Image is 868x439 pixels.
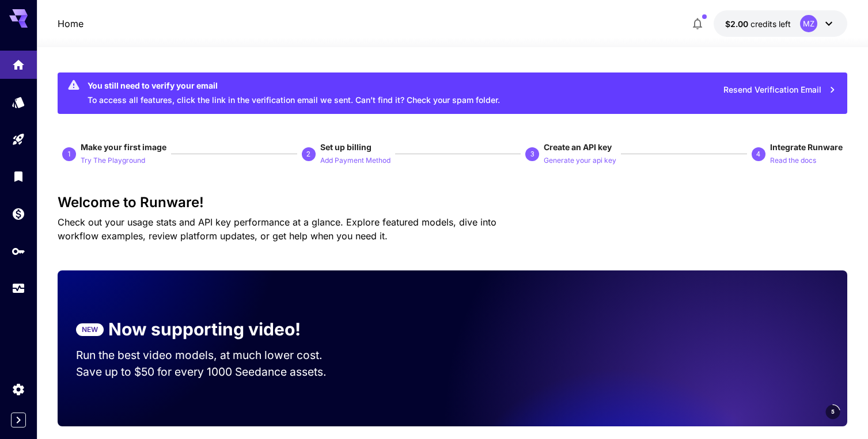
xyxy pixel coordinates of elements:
div: Home [12,58,25,72]
div: Library [12,169,25,184]
p: Now supporting video! [108,316,301,342]
p: Try The Playground [81,155,145,166]
button: Generate your api key [544,153,616,167]
button: Try The Playground [81,153,145,167]
a: Home [58,17,84,30]
p: Add Payment Method [320,155,391,166]
p: 4 [756,149,760,159]
button: Read the docs [770,153,816,167]
p: 2 [306,149,310,159]
div: Usage [12,281,25,296]
button: Expand sidebar [11,413,26,427]
div: MZ [800,15,817,32]
div: Models [12,95,25,109]
div: Settings [12,382,25,396]
div: Wallet [12,207,25,221]
h3: Welcome to Runware! [58,194,847,211]
p: Run the best video models, at much lower cost. [76,347,344,364]
button: Resend Verification Email [717,78,843,102]
span: Check out your usage stats and API key performance at a glance. Explore featured models, dive int... [58,216,496,242]
span: credits left [751,19,791,29]
div: To access all features, click the link in the verification email we sent. Can’t find it? Check yo... [88,76,500,110]
span: $2.00 [725,19,751,29]
p: 3 [530,149,535,159]
span: Create an API key [544,142,612,152]
div: $2.00 [725,18,791,30]
div: You still need to verify your email [88,79,500,91]
div: API Keys [12,244,25,258]
p: Save up to $50 for every 1000 Seedance assets. [76,364,344,380]
span: Make your first image [81,142,166,152]
span: 5 [831,407,835,416]
p: NEW [82,325,98,335]
p: Read the docs [770,155,816,166]
button: Add Payment Method [320,153,391,167]
span: Set up billing [320,142,372,152]
nav: breadcrumb [58,17,84,30]
div: Playground [12,132,25,147]
button: $2.00MZ [714,10,847,37]
p: Generate your api key [544,155,616,166]
p: 1 [67,149,71,159]
span: Integrate Runware [770,142,843,152]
